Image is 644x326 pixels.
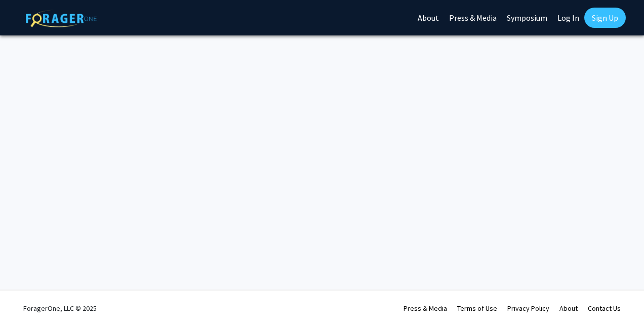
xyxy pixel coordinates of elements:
a: Terms of Use [457,304,497,313]
a: Press & Media [404,304,447,313]
div: ForagerOne, LLC © 2025 [23,291,97,326]
img: ForagerOne Logo [26,10,97,27]
a: Contact Us [588,304,621,313]
a: Privacy Policy [507,304,549,313]
a: About [559,304,578,313]
a: Sign Up [584,8,626,28]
